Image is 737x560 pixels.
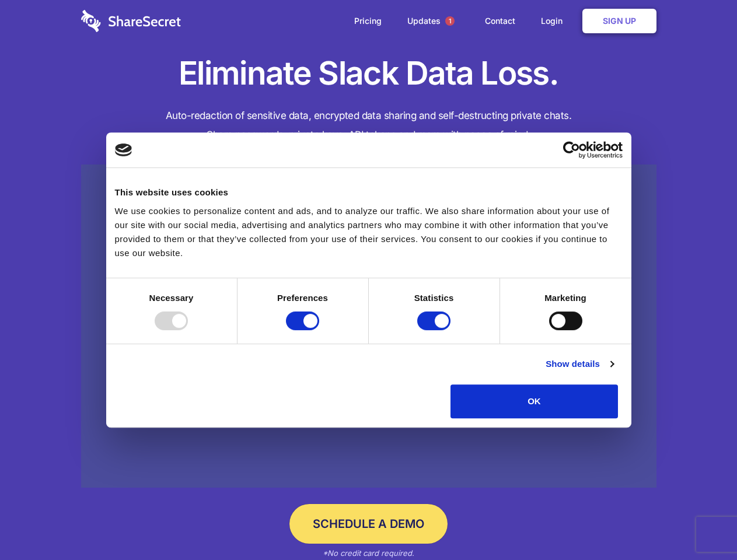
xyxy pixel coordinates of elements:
button: OK [450,384,618,418]
div: This website uses cookies [115,185,623,199]
img: logo [115,143,132,156]
a: Schedule a Demo [289,504,448,544]
h4: Auto-redaction of sensitive data, encrypted data sharing and self-destructing private chats. Shar... [81,106,656,145]
a: Wistia video thumbnail [81,164,656,488]
strong: Preferences [277,293,328,303]
span: 1 [445,16,455,26]
a: Show details [546,357,613,371]
a: Login [529,3,580,39]
a: Pricing [343,3,393,39]
img: logo-wordmark-white-trans-d4663122ce5f474addd5e946df7df03e33cb6a1c49d2221995e7729f52c070b2.svg [81,10,181,32]
div: We use cookies to personalize content and ads, and to analyze our traffic. We also share informat... [115,204,623,260]
strong: Marketing [544,293,586,303]
h1: Eliminate Slack Data Loss. [81,52,656,94]
a: Sign Up [582,9,656,33]
a: Usercentrics Cookiebot - opens in a new window [521,141,623,159]
a: Contact [473,3,527,39]
em: *No credit card required. [323,548,414,558]
strong: Necessary [149,293,194,303]
strong: Statistics [414,293,454,303]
